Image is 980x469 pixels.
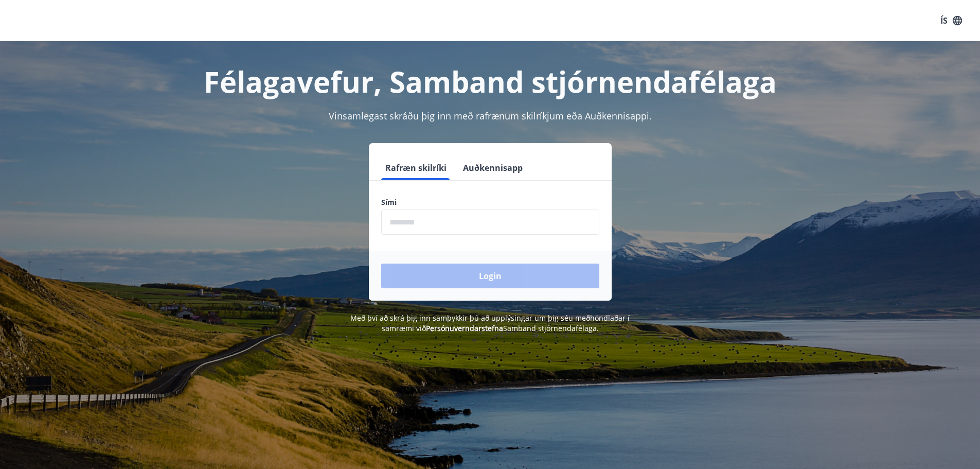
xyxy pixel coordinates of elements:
span: Vinsamlegast skráðu þig inn með rafrænum skilríkjum eða Auðkennisappi. [329,110,652,122]
button: ÍS [935,11,968,30]
span: Með því að skrá þig inn samþykkir þú að upplýsingar um þig séu meðhöndlaðar í samræmi við Samband... [350,313,630,333]
button: Rafræn skilríki [381,155,451,180]
button: Auðkennisapp [459,155,527,180]
a: Persónuverndarstefna [426,323,503,333]
label: Sími [381,197,599,207]
h1: Félagavefur, Samband stjórnendafélaga [132,62,848,101]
